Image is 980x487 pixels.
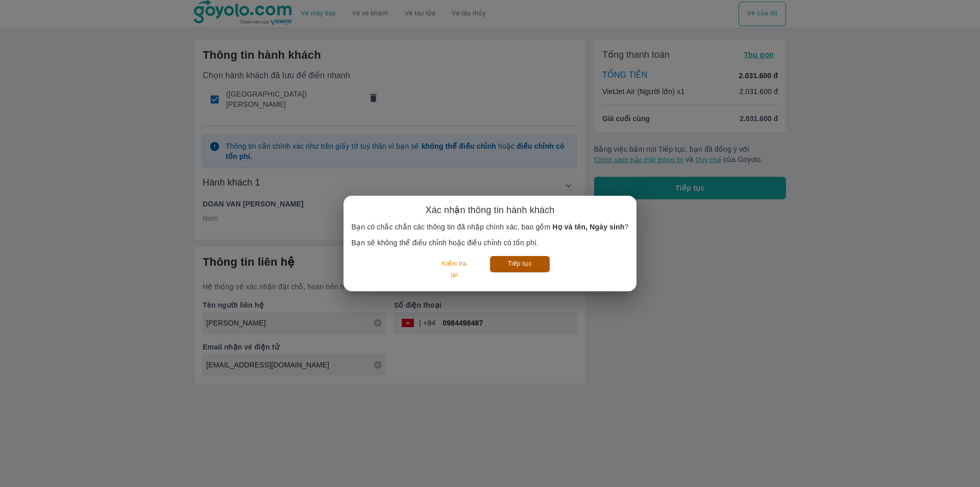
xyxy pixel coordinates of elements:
[490,256,550,272] button: Tiếp tục
[552,223,624,231] b: Họ và tên, Ngày sinh
[430,256,478,283] button: Kiểm tra lại
[426,204,555,216] h6: Xác nhận thông tin hành khách
[352,238,629,248] p: Bạn sẽ không thể điều chỉnh hoặc điều chỉnh có tốn phí.
[352,222,629,232] p: Bạn có chắc chắn các thông tin đã nhập chính xác, bao gồm ?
